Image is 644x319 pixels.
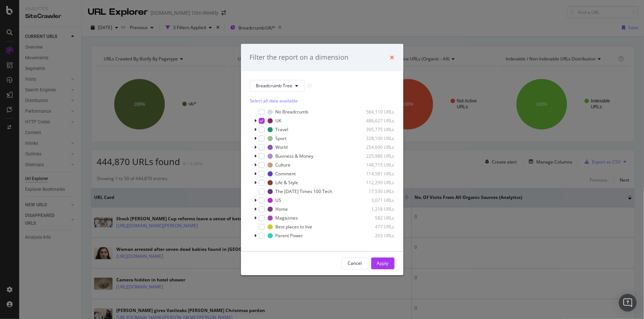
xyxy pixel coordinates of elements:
[342,257,368,269] button: Cancel
[358,188,395,194] div: 17,530 URLs
[256,83,293,89] span: Breadcrumb Tree
[276,109,309,115] div: No Breadcrumb
[619,294,637,312] div: Open Intercom Messenger
[358,197,395,203] div: 3,071 URLs
[276,179,299,186] div: Life & Style
[358,109,395,115] div: 564,110 URLs
[250,53,349,62] div: Filter the report on a dimension
[276,232,303,239] div: Parent Power
[358,215,395,221] div: 582 URLs
[371,257,395,269] button: Apply
[390,53,395,62] div: times
[358,162,395,168] div: 148,715 URLs
[276,171,296,177] div: Comment
[358,179,395,186] div: 112,299 URLs
[276,153,314,159] div: Business & Money
[358,171,395,177] div: 114,581 URLs
[250,80,305,92] button: Breadcrumb Tree
[358,224,395,230] div: 477 URLs
[276,144,288,150] div: World
[358,118,395,124] div: 486,627 URLs
[276,206,288,212] div: Home
[276,126,289,133] div: Travel
[276,118,282,124] div: UK
[358,135,395,141] div: 328,100 URLs
[358,126,395,133] div: 395,775 URLs
[348,260,362,266] div: Cancel
[377,260,389,266] div: Apply
[358,153,395,159] div: 225,986 URLs
[276,162,291,168] div: Culture
[276,188,333,194] div: The [DATE] Times 100 Tech
[241,44,403,275] div: modal
[276,135,287,141] div: Sport
[276,197,282,203] div: US
[358,206,395,212] div: 1,218 URLs
[250,98,395,104] div: Select all data available
[358,144,395,150] div: 254,690 URLs
[358,232,395,239] div: 203 URLs
[276,215,298,221] div: Magazines
[276,224,313,230] div: Best places to live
